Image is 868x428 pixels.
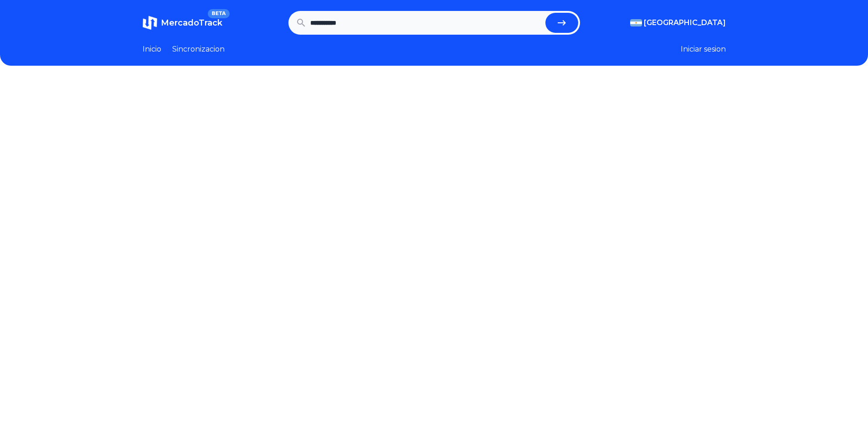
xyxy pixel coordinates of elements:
[630,19,642,26] img: Argentina
[644,17,726,28] span: [GEOGRAPHIC_DATA]
[208,9,229,18] span: BETA
[630,17,726,28] button: [GEOGRAPHIC_DATA]
[681,44,726,55] button: Iniciar sesion
[143,44,161,55] a: Inicio
[161,18,222,28] span: MercadoTrack
[143,16,157,30] img: MercadoTrack
[172,44,225,55] a: Sincronizacion
[143,16,222,30] a: MercadoTrackBETA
